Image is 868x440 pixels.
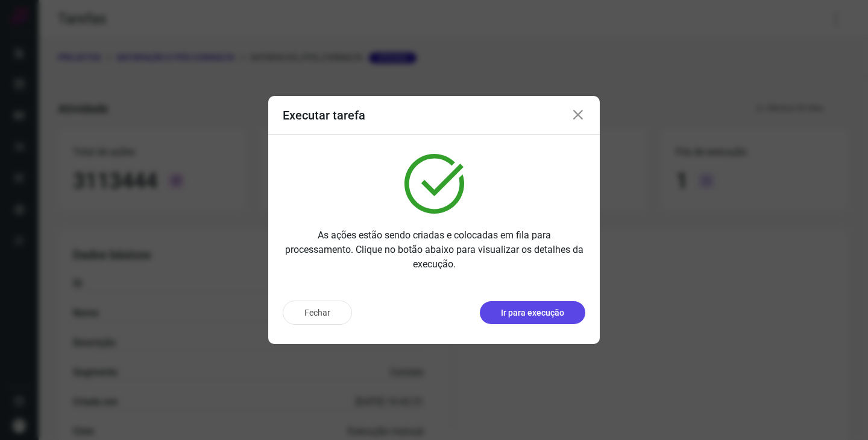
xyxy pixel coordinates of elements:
[501,307,564,319] p: Ir para execução
[283,301,352,325] button: Fechar
[283,228,585,272] p: As ações estão sendo criadas e colocadas em fila para processamento. Clique no botão abaixo para ...
[283,108,365,123] h3: Executar tarefa
[480,301,585,324] button: Ir para execução
[404,154,464,214] img: verified.svg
